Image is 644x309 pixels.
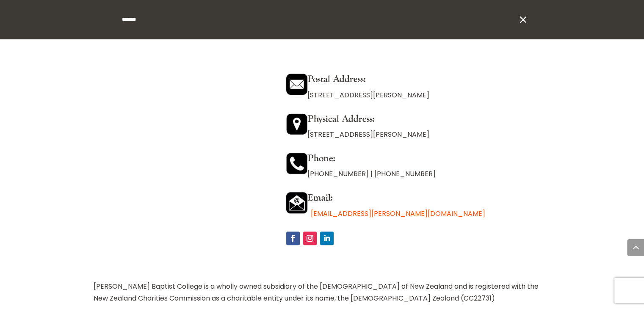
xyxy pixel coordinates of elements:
[286,129,550,140] p: [STREET_ADDRESS][PERSON_NAME]
[286,192,307,213] img: Email.png
[286,89,550,101] p: [STREET_ADDRESS][PERSON_NAME]
[286,74,307,95] img: Postal-Address.png
[286,192,550,207] h4: Email:
[286,113,307,135] img: Physical-Address-300x300.png
[286,153,550,168] h4: Phone:
[94,281,551,303] p: [PERSON_NAME] Baptist College is a wholly owned subsidiary of the [DEMOGRAPHIC_DATA] of New Zeala...
[286,153,307,174] img: Phone.jpg
[286,113,550,129] h4: Physical Address:
[320,232,334,245] a: Follow on LinkedIn
[303,232,317,245] a: Follow on Instagram
[311,209,485,218] a: [EMAIL_ADDRESS][PERSON_NAME][DOMAIN_NAME]
[286,232,300,245] a: Follow on Facebook
[286,74,550,89] h4: Postal Address:
[286,168,550,179] p: [PHONE_NUMBER] | [PHONE_NUMBER]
